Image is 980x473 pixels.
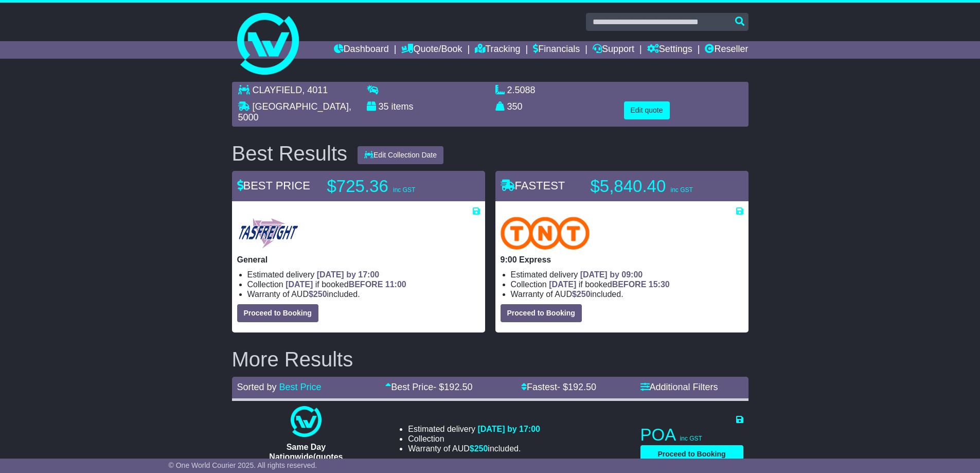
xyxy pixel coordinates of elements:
[279,382,322,392] a: Best Price
[227,142,353,165] div: Best Results
[408,424,540,434] li: Estimated delivery
[334,41,389,59] a: Dashboard
[286,280,406,289] span: if booked
[291,406,322,437] img: One World Courier: Same Day Nationwide(quotes take 0.5-1 hour)
[169,461,317,469] span: © One World Courier 2025. All rights reserved.
[670,186,692,194] span: inc GST
[475,41,520,59] a: Tracking
[501,255,743,265] p: 9:00 Express
[393,186,415,194] span: inc GST
[549,280,669,289] span: if booked
[253,85,302,95] span: CLAYFIELD
[379,101,389,112] span: 35
[649,280,670,289] span: 15:30
[247,270,480,279] li: Estimated delivery
[593,41,634,59] a: Support
[577,290,591,299] span: 250
[237,179,310,192] span: BEST PRICE
[511,279,743,289] li: Collection
[408,444,540,453] li: Warranty of AUD included.
[640,382,718,392] a: Additional Filters
[501,217,590,250] img: TNT Domestic: 9:00 Express
[705,41,748,59] a: Reseller
[358,146,443,164] button: Edit Collection Date
[444,382,472,392] span: 192.50
[501,304,582,322] button: Proceed to Booking
[612,280,647,289] span: BEFORE
[511,270,743,279] li: Estimated delivery
[474,444,488,453] span: 250
[237,217,299,250] img: Tasfreight: General
[507,85,536,95] span: 2.5088
[247,279,480,289] li: Collection
[385,382,472,392] a: Best Price- $192.50
[302,85,328,95] span: , 4011
[680,435,702,442] span: inc GST
[572,290,591,299] span: $
[401,41,462,59] a: Quote/Book
[557,382,596,392] span: - $
[286,280,313,289] span: [DATE]
[313,290,327,299] span: 250
[624,101,670,119] button: Edit quote
[549,280,576,289] span: [DATE]
[568,382,596,392] span: 192.50
[237,382,277,392] span: Sorted by
[507,101,523,112] span: 350
[647,41,692,59] a: Settings
[477,425,540,433] span: [DATE] by 17:00
[238,101,351,123] span: , 5000
[591,176,719,197] p: $5,840.40
[511,289,743,299] li: Warranty of AUD included.
[433,382,472,392] span: - $
[237,255,480,265] p: General
[533,41,580,59] a: Financials
[232,348,749,371] h2: More Results
[640,425,743,445] p: POA
[580,270,643,279] span: [DATE] by 09:00
[470,444,488,453] span: $
[247,289,480,299] li: Warranty of AUD included.
[640,445,743,463] button: Proceed to Booking
[385,280,406,289] span: 11:00
[391,101,414,112] span: items
[237,304,318,322] button: Proceed to Booking
[269,443,343,471] span: Same Day Nationwide(quotes take 0.5-1 hour)
[317,270,380,279] span: [DATE] by 17:00
[521,382,596,392] a: Fastest- $192.50
[349,280,383,289] span: BEFORE
[501,179,565,192] span: FASTEST
[309,290,327,299] span: $
[408,434,540,444] li: Collection
[327,176,456,197] p: $725.36
[253,101,349,112] span: [GEOGRAPHIC_DATA]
